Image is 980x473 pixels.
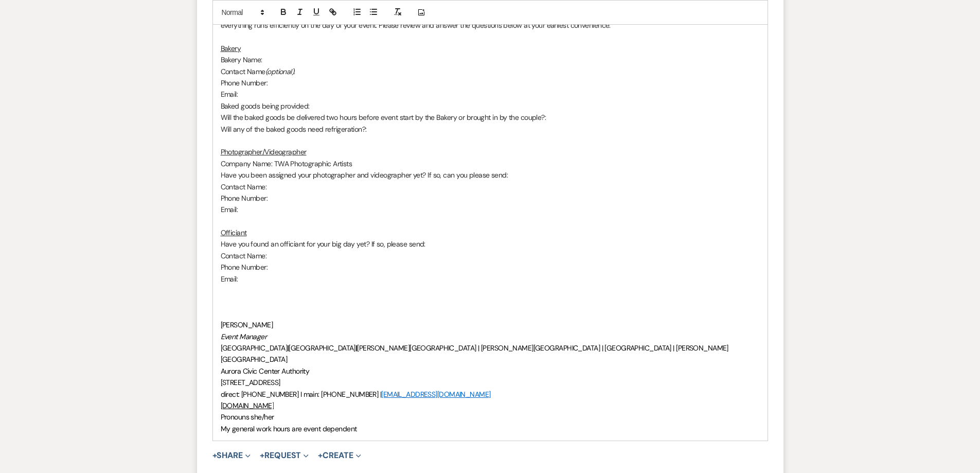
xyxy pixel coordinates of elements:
p: Have you found an officiant for your big day yet? If so, please send: [221,238,760,250]
p: Phone Number: [221,77,760,89]
p: Contact Name: [221,250,760,261]
span: + [260,451,264,460]
span: [PERSON_NAME] [221,320,273,329]
p: Baked goods being provided: [221,100,760,112]
p: Company Name: TWA Photographic Artists [221,158,760,169]
span: [PERSON_NAME][GEOGRAPHIC_DATA] | [PERSON_NAME][GEOGRAPHIC_DATA] | [GEOGRAPHIC_DATA] | [PERSON_NAM... [221,343,728,364]
u: Officiant [221,228,247,237]
span: My general work hours are event dependent [221,424,357,433]
span: direct: [PHONE_NUMBER] I main: [PHONE_NUMBER] | [221,390,382,399]
button: Create [318,451,361,460]
p: Contact Name: [221,181,760,192]
em: Event Manager [221,332,267,341]
p: Email: [221,273,760,285]
a: [EMAIL_ADDRESS][DOMAIN_NAME] [381,390,490,399]
p: Bakery Name: [221,54,760,65]
button: Request [260,451,309,460]
p: Email: [221,204,760,215]
em: (optional) [265,67,294,76]
strong: | [287,343,289,353]
p: Phone Number: [221,261,760,273]
u: Photographer/Videographer [221,147,307,156]
span: [GEOGRAPHIC_DATA] [221,343,287,353]
p: Will any of the baked goods need refrigeration?: [221,124,760,135]
span: [GEOGRAPHIC_DATA] [289,343,355,353]
button: Share [212,451,251,460]
span: + [212,451,217,460]
p: Have you been assigned your photographer and videographer yet? If so, can you please send: [221,169,760,181]
strong: | [355,343,357,353]
span: [STREET_ADDRESS] [221,378,280,387]
u: Bakery [221,44,241,53]
p: Will the baked goods be delivered two hours before event start by the Bakery or brought in by the... [221,112,760,123]
span: Pronouns she/her [221,412,274,422]
p: Phone Number: [221,192,760,204]
span: Aurora Civic Center Authority [221,366,310,376]
p: Contact Name : [221,66,760,77]
span: + [318,451,323,460]
p: Email: [221,89,760,100]
a: [DOMAIN_NAME] [221,401,274,410]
